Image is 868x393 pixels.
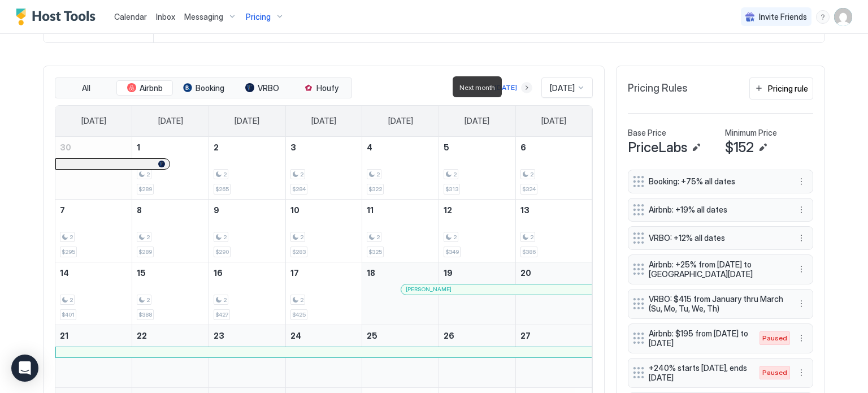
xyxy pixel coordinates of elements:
span: 2 [300,171,303,178]
a: Monday [147,106,194,136]
a: Inbox [156,11,175,23]
td: December 24, 2025 [285,325,362,387]
span: $325 [368,248,382,256]
span: [DATE] [465,116,489,126]
td: November 30, 2025 [55,137,132,200]
div: tab-group [55,77,352,99]
a: Friday [453,106,501,136]
td: December 25, 2025 [362,325,439,387]
a: December 14, 2025 [55,262,132,283]
span: 2 [453,171,457,178]
a: December 20, 2025 [516,262,592,283]
span: 7 [60,205,65,215]
div: Host Tools Logo [16,8,101,25]
span: +240% starts [DATE], ends [DATE] [649,363,748,383]
span: [DATE] [235,116,259,126]
div: menu [795,331,808,345]
span: 18 [367,268,375,278]
span: 2 [223,296,227,304]
div: Open Intercom Messenger [11,355,38,382]
span: 2 [146,171,150,178]
a: December 1, 2025 [132,137,209,158]
span: Pricing [246,12,271,22]
td: December 14, 2025 [55,262,132,325]
div: Booking: +75% all dates menu [628,170,813,193]
span: Houfy [316,83,338,93]
a: December 22, 2025 [132,325,209,346]
td: December 23, 2025 [209,325,285,387]
div: menu [795,297,808,310]
a: December 12, 2025 [439,200,515,221]
span: Paused [762,368,787,378]
td: December 15, 2025 [132,262,209,325]
span: 14 [60,268,69,278]
span: Airbnb [140,83,163,93]
span: 25 [367,331,377,340]
span: 2 [223,234,227,241]
a: December 2, 2025 [209,137,285,158]
a: December 10, 2025 [286,200,362,221]
div: menu [795,262,808,276]
td: December 4, 2025 [362,137,439,200]
span: 21 [60,331,68,340]
td: December 22, 2025 [132,325,209,387]
a: December 8, 2025 [132,200,209,221]
span: VRBO: +12% all dates [649,233,783,243]
a: December 19, 2025 [439,262,515,283]
span: Next month [459,83,495,92]
span: Invite Friends [759,12,807,22]
a: December 24, 2025 [286,325,362,346]
span: $322 [368,185,382,193]
span: 2 [376,234,380,241]
td: December 16, 2025 [209,262,285,325]
span: $313 [445,185,458,193]
div: +240% starts [DATE], ends [DATE] Pausedmenu [628,358,813,388]
div: menu [795,175,808,188]
span: $290 [215,248,229,256]
button: Edit [689,141,703,154]
td: December 20, 2025 [515,262,592,325]
span: $388 [138,311,152,318]
div: User profile [834,8,852,26]
span: 30 [60,142,71,152]
span: 5 [444,142,449,152]
span: [DATE] [541,116,566,126]
div: Airbnb: +25% from [DATE] to [GEOGRAPHIC_DATA][DATE] menu [628,254,813,284]
button: Next month [521,82,532,93]
td: December 21, 2025 [55,325,132,387]
button: Pricing rule [749,77,813,100]
span: 13 [520,205,530,215]
div: menu [795,366,808,379]
a: December 26, 2025 [439,325,515,346]
span: VRBO [258,83,279,93]
span: $295 [62,248,75,256]
span: Airbnb: +19% all dates [649,205,783,215]
a: December 9, 2025 [209,200,285,221]
a: December 6, 2025 [516,137,592,158]
span: $427 [215,311,228,318]
td: December 2, 2025 [209,137,285,200]
button: More options [795,262,808,276]
a: Wednesday [300,106,348,136]
span: 9 [214,205,219,215]
span: 2 [70,296,73,304]
span: Booking [196,83,224,93]
span: Base Price [628,128,666,138]
button: Booking [175,80,232,96]
div: menu [816,10,830,24]
a: December 17, 2025 [286,262,362,283]
span: 2 [146,234,150,241]
span: Messaging [184,12,223,22]
button: [DATE] [493,81,519,94]
div: VRBO: +12% all dates menu [628,226,813,250]
span: 16 [214,268,223,278]
button: Airbnb [116,80,173,96]
a: Calendar [114,11,147,23]
div: Airbnb: $195 from [DATE] to [DATE] Pausedmenu [628,323,813,353]
a: December 25, 2025 [362,325,439,346]
a: December 16, 2025 [209,262,285,283]
span: 2 [223,171,227,178]
span: PriceLabs [628,139,687,156]
span: 19 [444,268,453,278]
span: 26 [444,331,454,340]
